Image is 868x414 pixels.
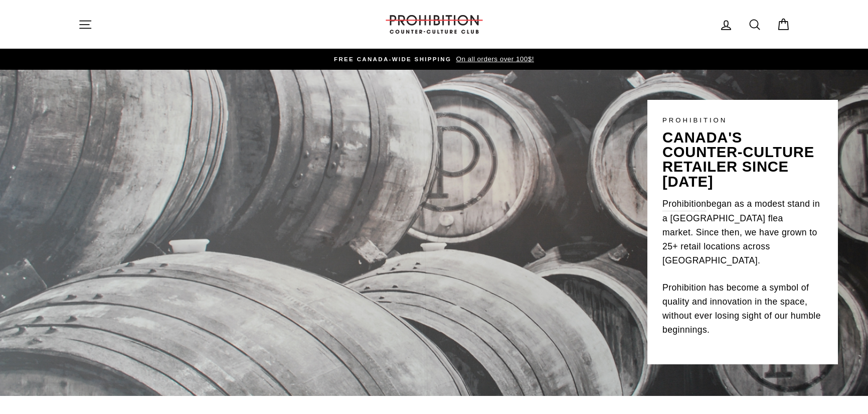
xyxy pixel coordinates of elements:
p: Prohibition has become a symbol of quality and innovation in the space, without ever losing sight... [662,281,823,337]
p: began as a modest stand in a [GEOGRAPHIC_DATA] flea market. Since then, we have grown to 25+ reta... [662,197,823,268]
span: FREE CANADA-WIDE SHIPPING [334,56,451,62]
img: PROHIBITION COUNTER-CULTURE CLUB [384,15,484,34]
a: FREE CANADA-WIDE SHIPPING On all orders over 100$! [81,54,788,65]
p: PROHIBITION [662,115,823,125]
p: canada's counter-culture retailer since [DATE] [662,130,823,189]
a: Prohibition [662,197,707,211]
span: On all orders over 100$! [453,55,534,63]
